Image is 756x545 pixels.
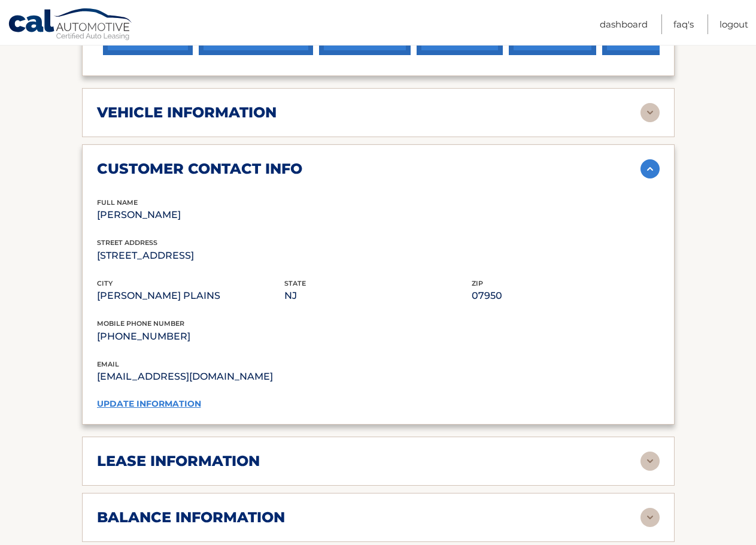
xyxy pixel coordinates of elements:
h2: vehicle information [97,104,277,122]
a: FAQ's [673,14,694,34]
span: city [97,279,113,287]
span: zip [472,279,483,287]
h2: balance information [97,508,285,526]
span: email [97,360,119,368]
p: [STREET_ADDRESS] [97,247,284,264]
h2: customer contact info [97,160,302,178]
p: [EMAIL_ADDRESS][DOMAIN_NAME] [97,368,378,385]
span: state [284,279,306,287]
p: [PERSON_NAME] PLAINS [97,287,284,304]
span: mobile phone number [97,319,184,328]
a: update information [97,398,201,409]
a: Dashboard [600,14,648,34]
a: Cal Automotive [8,8,133,43]
img: accordion-rest.svg [640,452,660,471]
img: accordion-active.svg [640,159,660,178]
h2: lease information [97,452,260,470]
img: accordion-rest.svg [640,103,660,122]
p: 07950 [472,287,659,304]
p: NJ [284,287,472,304]
a: Logout [719,14,748,34]
img: accordion-rest.svg [640,508,660,527]
span: street address [97,238,157,247]
p: [PHONE_NUMBER] [97,328,660,345]
p: [PERSON_NAME] [97,207,284,223]
span: full name [97,198,138,207]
